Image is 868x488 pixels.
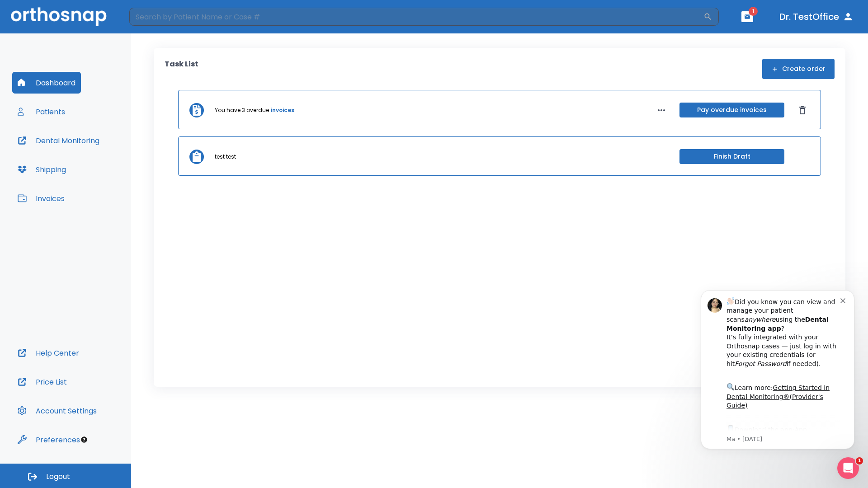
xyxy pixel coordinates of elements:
[129,8,703,26] input: Search by Patient Name or Case #
[215,153,236,161] p: test test
[12,101,71,122] button: Patients
[46,472,70,482] span: Logout
[687,277,868,464] iframe: Intercom notifications message
[12,429,85,450] button: Preferences
[39,150,120,166] a: App Store
[679,103,784,117] button: Pay overdue invoices
[39,159,153,167] p: Message from Ma, sent 2w ago
[12,188,70,209] button: Invoices
[165,59,198,79] p: Task List
[12,371,72,393] button: Price List
[39,147,153,193] div: Download the app: | ​ Let us know if you need help getting started!
[679,149,784,164] button: Finish Draft
[11,7,107,26] img: Orthosnap
[856,457,863,465] span: 1
[762,59,835,79] button: Create order
[80,436,88,444] div: Tooltip anchor
[12,159,71,180] button: Shipping
[215,106,269,114] p: You have 3 overdue
[837,457,859,479] iframe: Intercom live chat
[153,19,160,27] button: Dismiss notification
[776,9,857,25] button: Dr. TestOffice
[12,400,102,422] button: Account Settings
[795,103,810,117] button: Dismiss
[12,130,105,151] button: Dental Monitoring
[749,7,758,16] span: 1
[271,106,294,114] a: invoices
[12,342,85,364] button: Help Center
[12,72,81,94] button: Dashboard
